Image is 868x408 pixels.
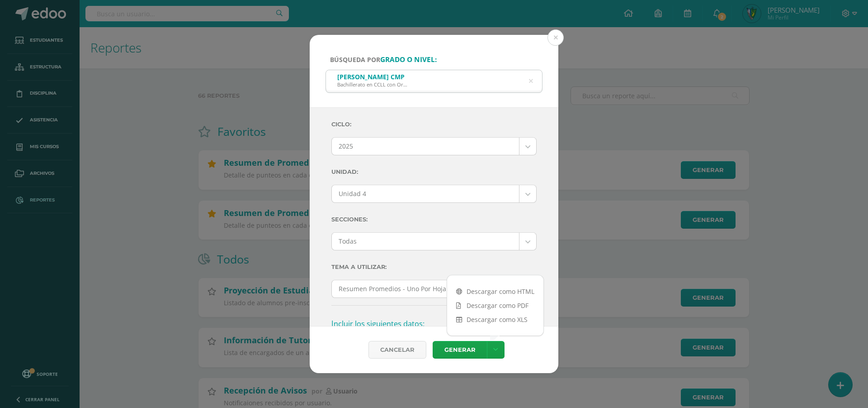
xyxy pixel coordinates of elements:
label: Tema a Utilizar: [331,258,537,276]
a: Descargar como XLS [447,312,543,326]
span: Búsqueda por [330,55,437,64]
label: Ciclo: [331,115,537,134]
input: ej. Primero primaria, etc. [326,70,542,92]
div: Cancelar [368,341,426,359]
h3: Incluir los siguientes datos: [331,315,537,333]
label: Unidad: [331,163,537,181]
button: Close (Esc) [547,29,564,46]
a: Resumen Promedios - Uno Por Hoja [332,280,536,298]
span: Todas [339,233,512,250]
label: Secciones: [331,210,537,229]
a: Descargar como PDF [447,298,543,312]
span: 2025 [339,138,512,155]
strong: grado o nivel: [380,55,437,64]
a: Unidad 4 [332,185,536,202]
a: Todas [332,233,536,250]
a: Descargar como HTML [447,284,543,298]
div: Bachillerato en CCLL con Orientación en Computación [337,81,407,88]
a: 2025 [332,138,536,155]
a: Generar [433,341,487,359]
span: Unidad 4 [339,185,512,202]
div: [PERSON_NAME] CMP [337,72,407,81]
span: Resumen Promedios - Uno Por Hoja [339,280,512,298]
